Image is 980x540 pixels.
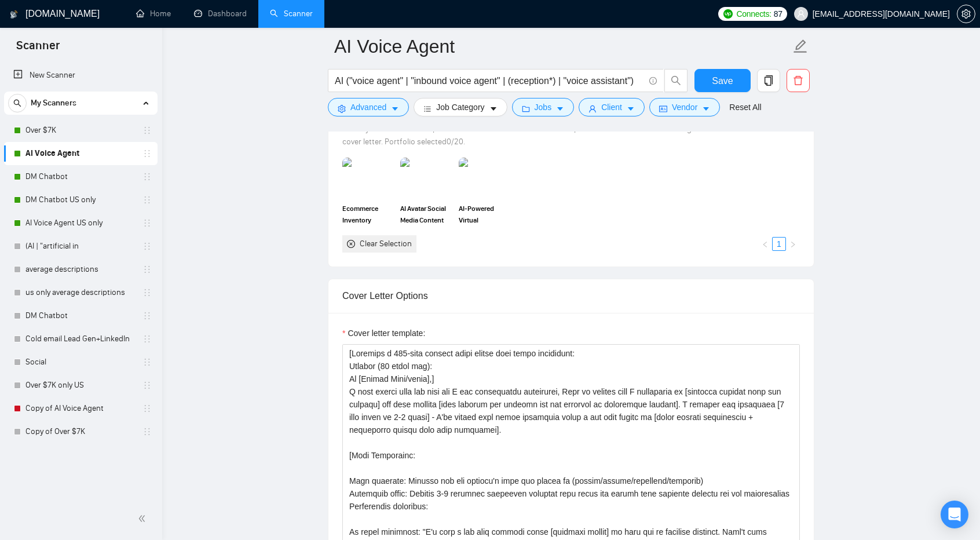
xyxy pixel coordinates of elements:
span: Scanner [7,37,69,61]
span: right [789,241,796,248]
span: idcard [659,104,667,113]
button: idcardVendorcaret-down [649,98,720,116]
a: Copy of Over $7K [25,420,136,443]
span: Job Category [436,101,484,114]
span: 87 [774,8,782,20]
span: Advanced [350,101,386,114]
button: folderJobscaret-down [512,98,575,116]
span: caret-down [489,104,498,113]
button: search [8,94,27,112]
img: portfolio thumbnail image [342,158,393,198]
button: settingAdvancedcaret-down [328,98,409,116]
span: caret-down [702,104,710,113]
a: DM Chatbot [25,304,136,327]
span: holder [142,218,152,228]
li: 1 [772,237,786,251]
img: upwork-logo.png [723,9,733,19]
li: New Scanner [4,64,158,87]
button: Save [694,69,751,92]
span: holder [142,149,152,158]
div: Cover Letter Options [342,279,800,312]
span: info-circle [649,77,657,85]
span: copy [758,75,780,86]
a: AI Voice Agent [25,142,136,165]
span: Client [601,101,622,114]
a: AI Voice Agent US only [25,211,136,235]
span: caret-down [391,104,399,113]
a: DM Chatbot [25,165,136,188]
a: searchScanner [270,9,313,19]
span: holder [142,126,152,135]
a: homeHome [136,9,171,19]
a: setting [957,9,975,19]
div: Open Intercom Messenger [941,501,968,528]
span: search [665,75,687,86]
span: holder [142,265,152,274]
input: Search Freelance Jobs... [335,74,644,88]
span: holder [142,311,152,320]
a: DM Chatbot US only [25,188,136,211]
input: Scanner name... [334,32,791,61]
img: portfolio thumbnail image [400,158,451,198]
span: Jobs [535,101,552,114]
span: holder [142,334,152,344]
span: Ecommerce Inventory Assistant & Chatbot System [342,203,393,226]
button: left [758,237,772,251]
span: My Scanners [31,92,76,115]
a: Copy of AI Voice Agent [25,397,136,420]
a: Over $7K only US [25,374,136,397]
span: holder [142,195,152,205]
button: copy [757,69,780,92]
span: setting [957,9,975,19]
img: logo [10,5,18,24]
a: New Scanner [13,64,148,87]
button: userClientcaret-down [579,98,645,116]
a: us only average descriptions [25,281,136,304]
span: AI-Powered Virtual Receptionist & Appointment Automation System [459,203,510,226]
button: delete [787,69,810,92]
span: holder [142,381,152,390]
span: AI Avatar Social Media Content Generation and auto post to 9 platforms [400,203,451,226]
span: left [762,241,769,248]
span: delete [787,75,809,86]
img: portfolio thumbnail image [459,158,510,198]
button: setting [957,5,975,23]
span: close-circle [347,240,355,248]
a: Cold email Lead Gen+LinkedIn [25,327,136,351]
button: search [664,69,688,92]
a: (AI | "artificial in [25,235,136,258]
a: 1 [773,238,785,250]
div: Clear Selection [360,238,412,250]
span: holder [142,172,152,181]
span: holder [142,404,152,413]
span: caret-down [627,104,635,113]
button: barsJob Categorycaret-down [414,98,507,116]
span: holder [142,427,152,436]
li: My Scanners [4,92,158,443]
span: folder [522,104,530,113]
span: setting [338,104,346,113]
a: dashboardDashboard [194,9,247,19]
span: user [797,10,805,18]
span: bars [423,104,432,113]
li: Next Page [786,237,800,251]
span: caret-down [556,104,564,113]
a: Over $7K [25,119,136,142]
li: Previous Page [758,237,772,251]
span: user [588,104,597,113]
span: double-left [138,513,149,524]
a: average descriptions [25,258,136,281]
span: holder [142,242,152,251]
span: search [9,99,26,107]
span: Vendor [672,101,697,114]
label: Cover letter template: [342,327,425,340]
span: holder [142,357,152,367]
a: Reset All [729,101,761,114]
span: holder [142,288,152,297]
button: right [786,237,800,251]
span: Save [712,74,733,88]
span: edit [793,39,808,54]
a: Social [25,351,136,374]
span: Connects: [736,8,771,20]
